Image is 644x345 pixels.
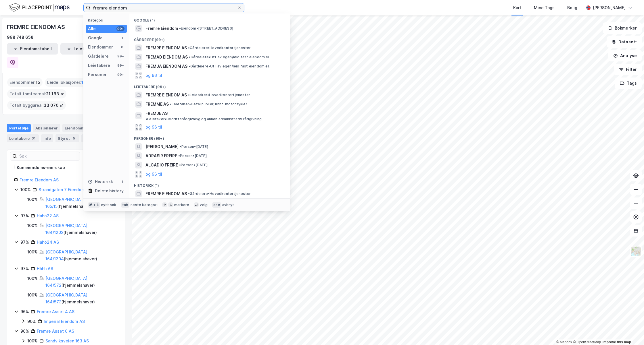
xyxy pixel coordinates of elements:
[45,292,118,305] div: ( hjemmelshaver )
[7,134,39,142] div: Leietakere
[45,276,89,288] a: [GEOGRAPHIC_DATA], 164/572
[607,36,642,48] button: Datasett
[7,101,66,110] div: Totalt byggareal :
[615,317,644,345] iframe: Chat Widget
[145,44,187,51] span: FREMRE EIENDOM AS
[608,50,642,61] button: Analyse
[615,77,642,89] button: Tags
[129,132,290,142] div: Personer (99+)
[567,4,577,11] div: Bolig
[7,89,66,98] div: Totalt tomteareal :
[37,213,59,218] a: Haho22 AS
[45,292,89,304] a: [GEOGRAPHIC_DATA], 164/573
[170,102,247,106] span: Leietaker • Detaljh. biler, unnt. motorsykler
[189,55,270,59] span: Gårdeiere • Utl. av egen/leid fast eiendom el.
[45,249,118,262] div: ( hjemmelshaver )
[614,64,642,75] button: Filter
[27,275,38,282] div: 100%
[88,18,127,22] div: Kategori
[27,196,38,203] div: 100%
[20,308,29,315] div: 96%
[62,124,98,132] div: Eiendommer
[145,92,187,98] span: FREMRE EIENDOM AS
[189,64,270,69] span: Gårdeiere • Utl. av egen/leid fast eiendom el.
[55,134,79,142] div: Styret
[630,246,641,257] img: Z
[95,187,124,194] div: Delete history
[116,26,124,31] div: 99+
[145,54,188,61] span: FREMAD EIENDOM AS
[88,53,109,60] div: Gårdeiere
[9,3,70,13] img: logo.f888ab2527a4732fd821a326f86c7f29.svg
[179,26,233,31] span: Eiendom • [STREET_ADDRESS]
[188,191,251,196] span: Gårdeiere • Hovedkontortjenester
[145,117,262,121] span: Leietaker • Bedriftsrådgivning og annen administrativ rådgivning
[603,22,642,34] button: Bokmerker
[178,154,207,158] span: Person • [DATE]
[45,275,118,289] div: ( hjemmelshaver )
[81,79,83,86] span: 1
[129,33,290,43] div: Gårdeiere (99+)
[60,43,112,55] button: Leietakertabell
[45,222,118,236] div: ( hjemmelshaver )
[116,72,124,77] div: 99+
[31,135,37,141] div: 31
[189,55,191,59] span: •
[20,239,29,246] div: 97%
[36,79,40,86] span: 15
[200,203,208,207] div: velg
[222,203,234,207] div: avbryt
[120,179,124,184] div: 1
[145,143,179,150] span: [PERSON_NAME]
[212,202,221,208] div: esc
[45,338,89,343] a: Sandviksveien 163 AS
[37,240,59,245] a: Haho24 AS
[27,318,36,325] div: 90%
[180,144,181,149] span: •
[20,177,59,182] a: Fremre Eiendom AS
[116,54,124,59] div: 99+
[131,203,158,207] div: neste kategori
[145,152,177,159] span: ADRASIR FREIRE
[27,249,38,255] div: 100%
[145,171,162,178] button: og 96 til
[41,134,53,142] div: Info
[145,190,187,197] span: FREMRE EIENDOM AS
[39,187,92,192] a: Strandgaten 7 Eiendom AS
[179,163,181,167] span: •
[45,78,86,87] div: Leide lokasjoner :
[145,110,168,117] span: FREMJE AS
[174,203,189,207] div: markere
[188,191,190,196] span: •
[44,319,85,324] a: Imperial Eiendom AS
[88,178,113,185] div: Historikk
[7,34,34,41] div: 998 748 658
[20,265,29,272] div: 97%
[88,34,103,41] div: Google
[17,164,65,171] div: Kun eiendoms-eierskap
[129,13,290,24] div: Google (1)
[7,22,66,32] div: FREMRE EIENDOM AS
[129,80,290,90] div: Leietakere (99+)
[179,26,181,30] span: •
[45,197,89,209] a: [GEOGRAPHIC_DATA], 165/15
[180,144,208,149] span: Person • [DATE]
[20,186,31,193] div: 100%
[88,44,113,51] div: Eiendommer
[88,25,96,32] div: Alle
[71,135,77,141] div: 5
[7,78,43,87] div: Eiendommer :
[593,4,626,11] div: [PERSON_NAME]
[7,124,31,132] div: Portefølje
[45,196,118,210] div: ( hjemmelshaver )
[88,71,107,78] div: Personer
[27,338,38,344] div: 100%
[45,223,89,235] a: [GEOGRAPHIC_DATA], 164/1202
[37,309,74,314] a: Fremre Asset 4 AS
[33,124,60,132] div: Aksjonærer
[88,62,110,69] div: Leietakere
[37,329,74,334] a: Fremre Asset 6 AS
[20,328,29,335] div: 96%
[129,179,290,189] div: Historikk (1)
